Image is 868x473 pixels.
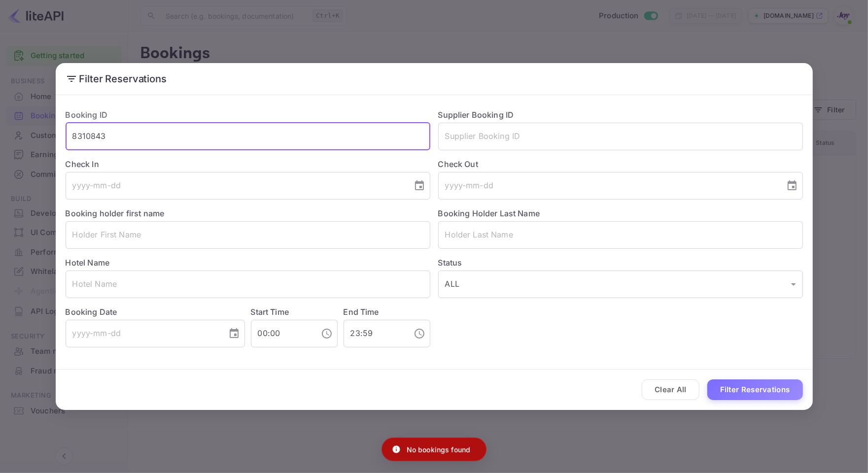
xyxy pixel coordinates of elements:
[66,158,430,170] label: Check In
[410,176,429,196] button: Choose date
[438,208,540,218] label: Booking Holder Last Name
[438,110,514,120] label: Supplier Booking ID
[66,110,108,120] label: Booking ID
[410,324,429,343] button: Choose time, selected time is 11:59 PM
[438,257,803,269] label: Status
[438,221,803,249] input: Holder Last Name
[56,63,813,95] h2: Filter Reservations
[66,123,430,150] input: Booking ID
[66,221,430,249] input: Holder First Name
[707,379,803,401] button: Filter Reservations
[344,307,379,317] label: End Time
[66,306,245,318] label: Booking Date
[438,123,803,150] input: Supplier Booking ID
[642,379,699,401] button: Clear All
[438,158,803,170] label: Check Out
[66,320,220,347] input: yyyy-mm-dd
[317,324,337,343] button: Choose time, selected time is 12:00 AM
[782,176,802,196] button: Choose date
[438,172,778,200] input: yyyy-mm-dd
[344,320,406,347] input: hh:mm
[438,270,803,298] div: ALL
[66,172,406,200] input: yyyy-mm-dd
[224,324,244,343] button: Choose date
[251,307,289,317] label: Start Time
[407,444,471,455] p: No bookings found
[66,270,430,298] input: Hotel Name
[66,258,110,268] label: Hotel Name
[251,320,313,347] input: hh:mm
[66,208,165,218] label: Booking holder first name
